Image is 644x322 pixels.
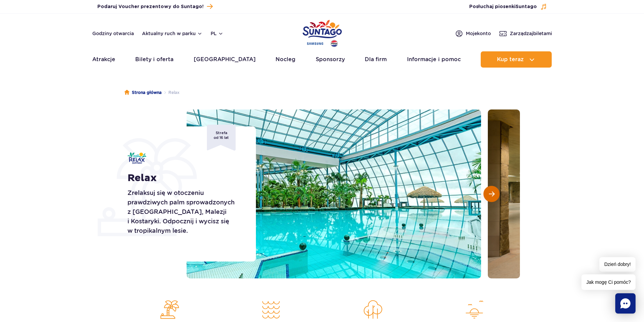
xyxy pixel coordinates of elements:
a: Godziny otwarcia [92,30,134,37]
a: Zarządzajbiletami [499,29,552,38]
span: Zarządzaj biletami [510,30,552,37]
a: Mojekonto [455,29,491,38]
span: Moje konto [466,30,491,37]
li: Relax [162,89,180,96]
h1: Relax [127,172,241,184]
a: Podaruj Voucher prezentowy do Suntago! [97,2,213,11]
button: Aktualny ruch w parku [142,31,202,36]
div: Chat [615,293,636,314]
a: Bilety i oferta [135,51,173,68]
span: Jak mogę Ci pomóc? [581,274,636,290]
button: pl [211,30,223,37]
button: Kup teraz [481,51,552,68]
a: Sponsorzy [316,51,345,68]
span: Podaruj Voucher prezentowy do Suntago! [97,3,204,10]
img: Relax [127,152,146,164]
a: [GEOGRAPHIC_DATA] [194,51,256,68]
button: Posłuchaj piosenkiSuntago [469,3,547,10]
span: Strefa od 16 lat [207,125,236,151]
a: Informacje i pomoc [407,51,461,68]
span: Kup teraz [497,56,524,63]
a: Atrakcje [92,51,115,68]
span: Posłuchaj piosenki [469,3,537,10]
a: Park of Poland [303,17,342,48]
a: Nocleg [276,51,295,68]
span: Dzień dobry! [599,257,636,272]
a: Strona główna [124,89,162,96]
p: Zrelaksuj się w otoczeniu prawdziwych palm sprowadzonych z [GEOGRAPHIC_DATA], Malezji i Kostaryki... [127,188,241,236]
button: Następny slajd [483,186,500,202]
a: Dla firm [365,51,387,68]
span: Suntago [516,4,537,9]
